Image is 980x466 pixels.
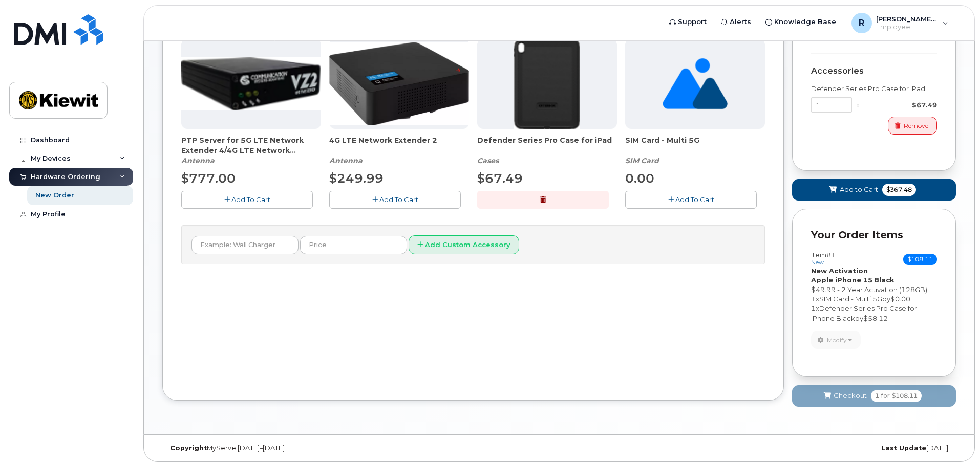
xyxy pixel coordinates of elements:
[864,100,937,110] div: $67.49
[834,391,867,401] span: Checkout
[329,156,363,165] em: Antenna
[181,156,215,165] em: Antenna
[714,12,758,32] a: Alerts
[181,135,321,166] div: PTP Server for 5G LTE Network Extender 4/4G LTE Network Extender 3
[844,13,955,33] div: Richa.Uprety
[691,444,956,452] div: [DATE]
[477,135,617,156] span: Defender Series Pro Case for iPad
[329,42,469,125] img: 4glte_extender.png
[477,156,499,165] em: Cases
[811,84,937,94] div: Defender Series Pro Case for iPad
[840,185,878,194] span: Add to Cart
[811,259,824,266] small: new
[811,285,937,295] div: $49.99 - 2 Year Activation (128GB)
[811,228,937,242] p: Your Order Items
[811,304,917,322] span: Defender Series Pro Case for iPhone Black
[477,171,523,186] span: $67.49
[662,12,714,32] a: Support
[819,295,882,303] span: SIM Card - Multi 5G
[329,171,384,186] span: $249.99
[876,23,938,31] span: Employee
[181,57,321,110] img: Casa_Sysem.png
[881,444,926,452] strong: Last Update
[811,66,937,76] div: Accessories
[852,100,864,110] div: x
[890,295,910,303] span: $0.00
[625,171,654,186] span: 0.00
[625,191,757,209] button: Add To Cart
[811,267,868,275] strong: New Activation
[329,191,461,209] button: Add To Cart
[477,135,617,166] div: Defender Series Pro Case for iPad
[191,236,299,254] input: Example: Wall Charger
[811,331,861,349] button: Modify
[181,191,313,209] button: Add To Cart
[879,391,892,401] span: for
[874,276,894,284] strong: Black
[625,135,765,166] div: SIM Card - Multi 5G
[882,184,916,196] span: $367.48
[811,304,937,323] div: x by
[329,135,469,166] div: 4G LTE Network Extender 2
[811,251,836,266] h3: Item
[859,17,864,29] span: R
[904,121,928,130] span: Remove
[231,195,270,204] span: Add To Cart
[863,314,888,322] span: $58.12
[675,195,714,204] span: Add To Cart
[379,195,418,204] span: Add To Cart
[811,294,937,304] div: x by
[663,39,728,129] img: no_image_found-2caef05468ed5679b831cfe6fc140e25e0c280774317ffc20a367ab7fd17291e.png
[811,304,816,313] span: 1
[876,15,938,23] span: [PERSON_NAME].[PERSON_NAME]
[329,135,469,156] span: 4G LTE Network Extender 2
[181,135,321,156] span: PTP Server for 5G LTE Network Extender 4/4G LTE Network Extender 3
[811,276,872,284] strong: Apple iPhone 15
[935,421,972,458] iframe: Messenger Launcher
[774,17,836,27] span: Knowledge Base
[827,336,847,345] span: Modify
[892,391,918,401] span: $108.11
[181,171,236,186] span: $777.00
[162,444,427,452] div: MyServe [DATE]–[DATE]
[811,295,816,303] span: 1
[730,17,751,27] span: Alerts
[792,385,956,406] button: Checkout 1 for $108.11
[625,156,659,165] em: SIM Card
[514,39,580,129] img: defenderipad10thgen.png
[758,12,843,32] a: Knowledge Base
[300,236,407,254] input: Price
[888,117,937,135] button: Remove
[678,17,707,27] span: Support
[170,444,207,452] strong: Copyright
[409,235,519,254] button: Add Custom Accessory
[792,179,956,200] button: Add to Cart $367.48
[826,251,836,259] span: #1
[875,391,879,401] span: 1
[903,254,937,265] span: $108.11
[625,135,765,156] span: SIM Card - Multi 5G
